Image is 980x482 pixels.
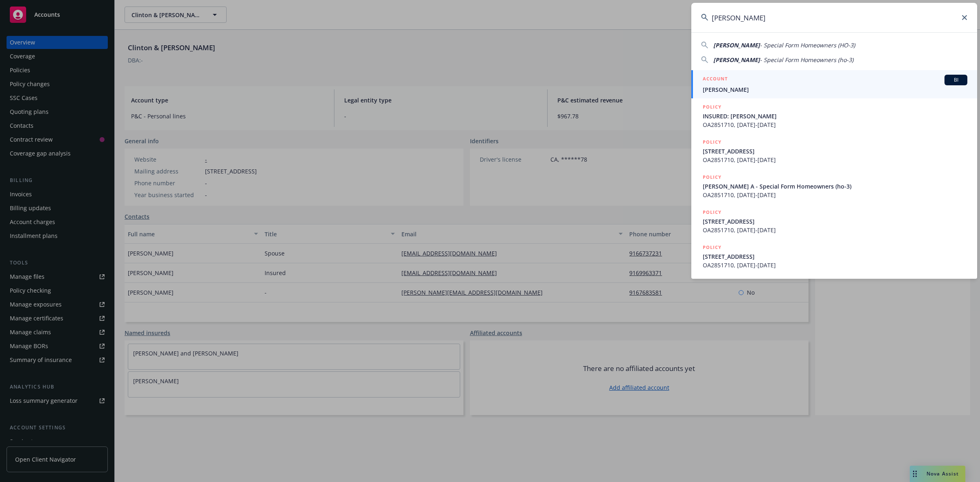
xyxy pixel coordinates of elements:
[691,169,977,204] a: POLICY[PERSON_NAME] A - Special Form Homeowners (ho-3)OA2851710, [DATE]-[DATE]
[703,182,967,191] span: [PERSON_NAME] A - Special Form Homeowners (ho-3)
[703,120,967,129] span: OA2851710, [DATE]-[DATE]
[713,41,760,49] span: [PERSON_NAME]
[703,173,722,181] h5: POLICY
[703,155,967,164] span: OA2851710, [DATE]-[DATE]
[703,147,967,155] span: [STREET_ADDRESS]
[691,239,977,274] a: POLICY[STREET_ADDRESS]OA2851710, [DATE]-[DATE]
[760,41,855,49] span: - Special Form Homeowners (HO-3)
[703,252,967,261] span: [STREET_ADDRESS]
[691,3,977,32] input: Search...
[703,85,967,94] span: [PERSON_NAME]
[948,76,964,84] span: BI
[713,56,760,64] span: [PERSON_NAME]
[691,133,977,169] a: POLICY[STREET_ADDRESS]OA2851710, [DATE]-[DATE]
[703,138,722,146] h5: POLICY
[703,226,967,234] span: OA2851710, [DATE]-[DATE]
[703,208,722,216] h5: POLICY
[691,70,977,98] a: ACCOUNTBI[PERSON_NAME]
[703,75,728,84] h5: ACCOUNT
[691,204,977,239] a: POLICY[STREET_ADDRESS]OA2851710, [DATE]-[DATE]
[703,112,967,120] span: INSURED: [PERSON_NAME]
[691,98,977,133] a: POLICYINSURED: [PERSON_NAME]OA2851710, [DATE]-[DATE]
[703,217,967,226] span: [STREET_ADDRESS]
[703,103,722,111] h5: POLICY
[703,243,722,251] h5: POLICY
[703,191,967,199] span: OA2851710, [DATE]-[DATE]
[703,261,967,269] span: OA2851710, [DATE]-[DATE]
[760,56,853,64] span: - Special Form Homeowners (ho-3)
